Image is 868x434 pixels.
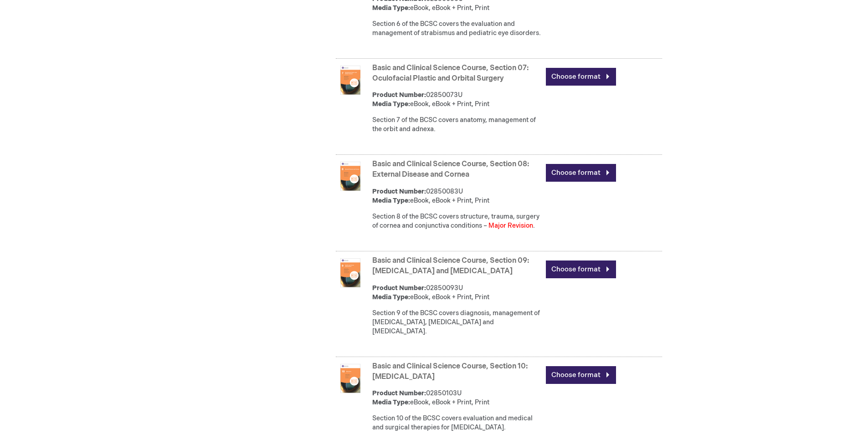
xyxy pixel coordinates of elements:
div: 02850103U eBook, eBook + Print, Print [372,389,541,407]
a: Choose format [546,68,616,86]
strong: Product Number: [372,389,426,397]
img: Basic and Clinical Science Course, Section 08: External Disease and Cornea [336,162,365,191]
div: Section 8 of the BCSC covers structure, trauma, surgery of cornea and conjunctiva conditions – . [372,212,541,230]
strong: Media Type: [372,293,410,301]
a: Choose format [546,164,616,182]
strong: Product Number: [372,188,426,195]
strong: Media Type: [372,4,410,12]
div: Section 9 of the BCSC covers diagnosis, management of [MEDICAL_DATA], [MEDICAL_DATA] and [MEDICAL... [372,309,541,336]
strong: Media Type: [372,100,410,108]
img: Basic and Clinical Science Course, Section 09: Uveitis and Ocular Inflammation [336,258,365,287]
div: Section 7 of the BCSC covers anatomy, management of the orbit and adnexa. [372,116,541,134]
strong: Media Type: [372,197,410,204]
a: Basic and Clinical Science Course, Section 10: [MEDICAL_DATA] [372,362,528,381]
a: Choose format [546,260,616,278]
div: 02850073U eBook, eBook + Print, Print [372,91,541,109]
div: Section 6 of the BCSC covers the evaluation and management of strabismus and pediatric eye disord... [372,20,541,38]
font: Major Revision [488,222,533,230]
a: Choose format [546,366,616,384]
a: Basic and Clinical Science Course, Section 09: [MEDICAL_DATA] and [MEDICAL_DATA] [372,256,529,276]
img: Basic and Clinical Science Course, Section 10: Glaucoma [336,364,365,393]
a: Basic and Clinical Science Course, Section 08: External Disease and Cornea [372,160,529,179]
div: Section 10 of the BCSC covers evaluation and medical and surgical therapies for [MEDICAL_DATA]. [372,414,541,432]
strong: Media Type: [372,398,410,406]
div: 02850093U eBook, eBook + Print, Print [372,284,541,302]
strong: Product Number: [372,284,426,292]
a: Basic and Clinical Science Course, Section 07: Oculofacial Plastic and Orbital Surgery [372,64,529,83]
div: 02850083U eBook, eBook + Print, Print [372,187,541,205]
img: Basic and Clinical Science Course, Section 07: Oculofacial Plastic and Orbital Surgery [336,66,365,95]
strong: Product Number: [372,91,426,99]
